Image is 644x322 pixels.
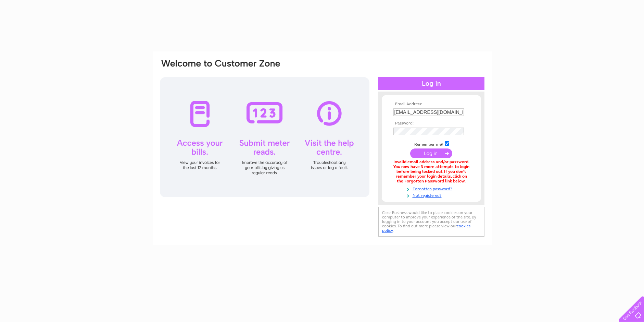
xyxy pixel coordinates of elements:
a: cookies policy [382,224,470,233]
div: Clear Business would like to place cookies on your computer to improve your experience of the sit... [378,207,484,237]
div: Invalid email address and/or password. You now have 3 more attempts to login before being locked ... [393,160,469,183]
td: Remember me? [392,140,471,147]
input: Submit [410,148,452,158]
a: Not registered? [393,192,471,198]
th: Email Address: [392,102,471,107]
th: Password: [392,121,471,126]
a: Forgotten password? [393,185,471,192]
